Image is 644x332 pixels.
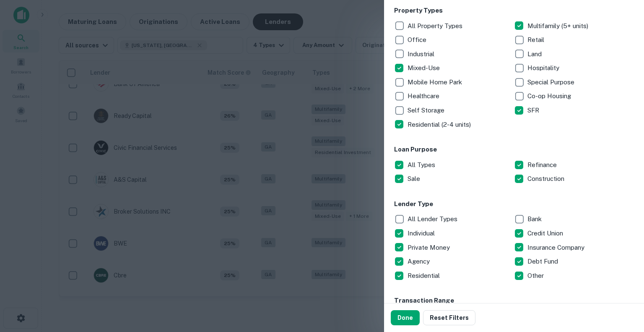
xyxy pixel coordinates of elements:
[423,310,475,325] button: Reset Filters
[527,35,546,45] p: Retail
[408,256,431,267] p: Agency
[408,35,428,45] p: Office
[527,174,566,184] p: Construction
[527,214,543,224] p: Bank
[408,77,464,87] p: Mobile Home Park
[527,160,558,170] p: Refinance
[527,243,586,253] p: Insurance Company
[408,228,436,238] p: Individual
[527,77,576,87] p: Special Purpose
[527,228,565,238] p: Credit Union
[408,120,473,130] p: Residential (2-4 units)
[527,105,541,115] p: SFR
[527,271,545,281] p: Other
[602,265,644,305] iframe: Chat Widget
[408,271,441,281] p: Residential
[527,91,573,101] p: Co-op Housing
[408,91,441,101] p: Healthcare
[394,296,634,306] h6: Transaction Range
[408,243,452,253] p: Private Money
[408,63,441,73] p: Mixed-Use
[394,199,634,209] h6: Lender Type
[391,310,420,325] button: Done
[408,160,437,170] p: All Types
[408,49,436,59] p: Industrial
[527,63,561,73] p: Hospitality
[527,21,590,31] p: Multifamily (5+ units)
[408,174,422,184] p: Sale
[408,21,464,31] p: All Property Types
[408,214,459,224] p: All Lender Types
[394,6,634,16] h6: Property Types
[527,256,560,267] p: Debt Fund
[408,105,446,115] p: Self Storage
[527,49,543,59] p: Land
[394,145,634,154] h6: Loan Purpose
